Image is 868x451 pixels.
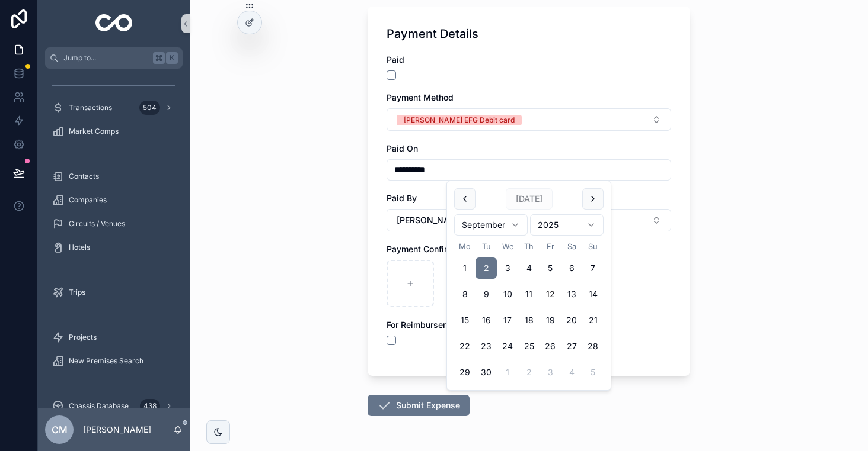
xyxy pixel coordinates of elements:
a: Hotels [45,237,183,258]
button: Thursday, 18 September 2025 [518,310,540,331]
span: Chassis Database [69,401,129,411]
button: Monday, 15 September 2025 [454,310,476,331]
span: Projects [69,333,97,342]
th: Monday [454,240,476,253]
button: Monday, 29 September 2025 [454,362,476,383]
button: Tuesday, 30 September 2025 [476,362,497,383]
div: 438 [140,399,160,413]
a: Chassis Database438 [45,395,183,417]
button: Thursday, 2 October 2025 [518,362,540,383]
button: Jump to...K [45,47,183,69]
span: Companies [69,195,107,205]
button: Tuesday, 16 September 2025 [476,310,497,331]
span: Market Comps [69,127,119,136]
button: Wednesday, 3 September 2025 [497,257,518,279]
th: Friday [540,240,561,253]
button: Monday, 8 September 2025 [454,284,476,305]
button: Submit Expense [368,395,470,416]
button: Wednesday, 10 September 2025 [497,284,518,305]
div: scrollable content [38,69,190,408]
a: Transactions504 [45,97,183,118]
span: [PERSON_NAME] [397,214,465,226]
button: Sunday, 5 October 2025 [582,362,604,383]
div: [PERSON_NAME] EFG Debit card [404,115,515,125]
button: Today, Tuesday, 2 September 2025, selected [476,257,497,279]
button: Wednesday, 1 October 2025 [497,362,518,383]
th: Thursday [518,240,540,253]
span: Hotels [69,243,90,252]
button: Tuesday, 9 September 2025 [476,284,497,305]
button: Saturday, 4 October 2025 [561,362,582,383]
span: Paid On [387,143,418,153]
span: Circuits / Venues [69,219,125,228]
a: New Premises Search [45,350,183,372]
span: Payment Method [387,92,454,102]
button: Friday, 26 September 2025 [540,336,561,357]
span: Contacts [69,172,99,181]
th: Tuesday [476,240,497,253]
a: Companies [45,189,183,211]
button: Thursday, 11 September 2025 [518,284,540,305]
span: For Reimbursement? [387,320,467,330]
button: Thursday, 25 September 2025 [518,336,540,357]
span: Payment Confirmation [387,244,474,254]
th: Wednesday [497,240,518,253]
span: Transactions [69,103,112,112]
button: Friday, 19 September 2025 [540,310,561,331]
button: Sunday, 28 September 2025 [582,336,604,357]
table: September 2025 [454,240,604,383]
button: Saturday, 13 September 2025 [561,284,582,305]
button: Sunday, 7 September 2025 [582,257,604,279]
th: Sunday [582,240,604,253]
span: New Premises Search [69,356,143,366]
button: Thursday, 4 September 2025 [518,257,540,279]
a: Contacts [45,166,183,187]
button: Monday, 22 September 2025 [454,336,476,357]
button: Saturday, 27 September 2025 [561,336,582,357]
a: Market Comps [45,121,183,142]
button: Select Button [387,108,671,131]
button: Sunday, 14 September 2025 [582,284,604,305]
button: Wednesday, 24 September 2025 [497,336,518,357]
button: Friday, 12 September 2025 [540,284,561,305]
button: Saturday, 6 September 2025 [561,257,582,279]
a: Circuits / Venues [45,213,183,234]
button: Saturday, 20 September 2025 [561,310,582,331]
span: K [167,53,177,63]
button: Monday, 1 September 2025 [454,257,476,279]
img: App logo [95,14,133,33]
span: Paid [387,54,404,65]
span: CM [52,423,68,437]
div: 504 [139,101,160,115]
span: Paid By [387,193,417,203]
th: Saturday [561,240,582,253]
span: Jump to... [63,53,148,63]
button: Select Button [387,209,671,231]
button: Wednesday, 17 September 2025 [497,310,518,331]
a: Trips [45,282,183,303]
a: Projects [45,327,183,348]
button: Tuesday, 23 September 2025 [476,336,497,357]
h1: Payment Details [387,25,478,42]
p: [PERSON_NAME] [83,424,151,436]
button: Friday, 3 October 2025 [540,362,561,383]
span: Trips [69,288,85,297]
button: Friday, 5 September 2025 [540,257,561,279]
button: Sunday, 21 September 2025 [582,310,604,331]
